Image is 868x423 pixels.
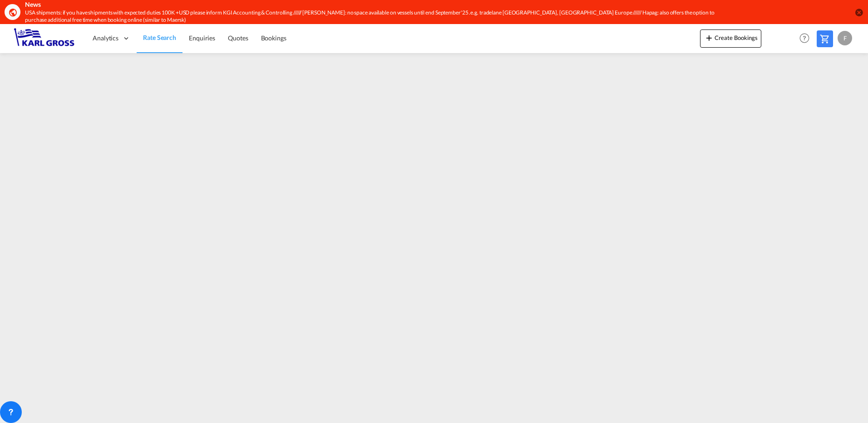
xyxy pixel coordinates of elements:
[182,24,222,53] a: Enquiries
[797,30,812,46] span: Help
[228,34,248,42] span: Quotes
[93,34,118,43] span: Analytics
[838,31,852,45] div: F
[700,30,761,48] button: icon-plus 400-fgCreate Bookings
[222,24,254,53] a: Quotes
[255,24,293,53] a: Bookings
[137,24,182,53] a: Rate Search
[797,30,817,47] div: Help
[261,34,286,42] span: Bookings
[189,34,215,42] span: Enquiries
[86,24,137,53] div: Analytics
[704,32,715,43] md-icon: icon-plus 400-fg
[143,34,176,41] span: Rate Search
[14,28,75,49] img: 3269c73066d711f095e541db4db89301.png
[25,9,735,25] div: USA shipments: if you have shipments with expected duties 100K +USD please inform KGI Accounting ...
[854,8,863,17] button: icon-close-circle
[8,8,17,17] md-icon: icon-earth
